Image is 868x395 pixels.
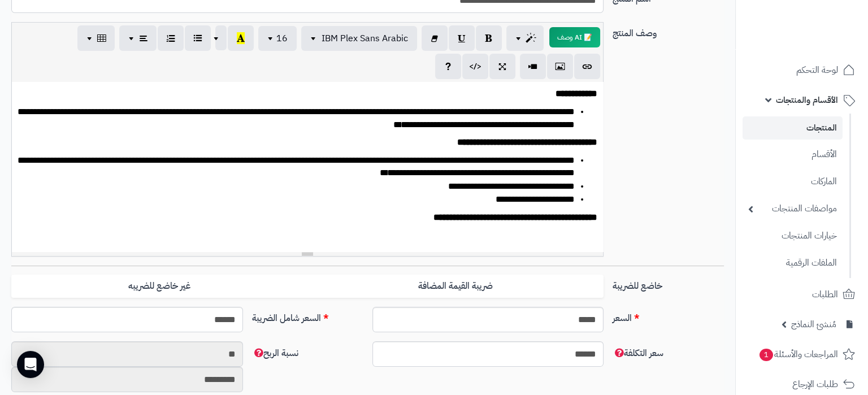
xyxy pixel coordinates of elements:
[608,307,728,325] label: السعر
[743,251,843,275] a: الملفات الرقمية
[258,26,297,51] button: 16
[796,62,838,78] span: لوحة التحكم
[301,26,417,51] button: IBM Plex Sans Arabic
[812,287,838,302] span: الطلبات
[743,170,843,194] a: الماركات
[11,275,307,298] label: غير خاضع للضريبه
[276,32,288,45] span: 16
[248,307,368,325] label: السعر شامل الضريبة
[743,57,861,84] a: لوحة التحكم
[743,116,843,140] a: المنتجات
[758,346,838,362] span: المراجعات والأسئلة
[743,197,843,221] a: مواصفات المنتجات
[307,275,604,298] label: ضريبة القيمة المضافة
[743,281,861,308] a: الطلبات
[743,142,843,167] a: الأقسام
[549,27,600,47] button: 📝 AI وصف
[743,341,861,368] a: المراجعات والأسئلة1
[608,22,728,40] label: وصف المنتج
[608,275,728,293] label: خاضع للضريبة
[613,346,663,360] span: سعر التكلفة
[743,224,843,248] a: خيارات المنتجات
[17,351,44,378] div: Open Intercom Messenger
[776,92,838,108] span: الأقسام والمنتجات
[792,376,838,392] span: طلبات الإرجاع
[252,346,298,360] span: نسبة الربح
[322,32,408,45] span: IBM Plex Sans Arabic
[791,316,836,332] span: مُنشئ النماذج
[759,349,773,361] span: 1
